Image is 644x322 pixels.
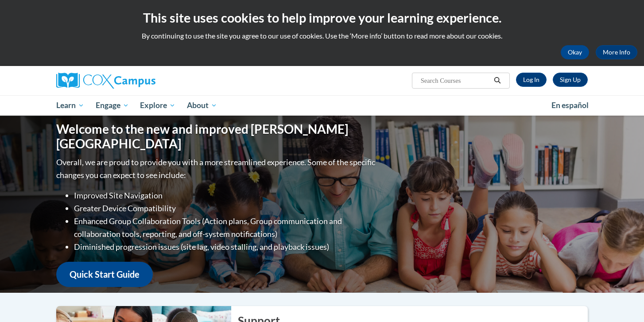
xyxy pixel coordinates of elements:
[187,100,217,111] span: About
[7,9,637,27] h2: This site uses cookies to help improve your learning experience.
[491,75,504,86] button: Search
[561,45,589,59] button: Okay
[516,73,547,87] a: Log In
[181,95,223,116] a: About
[553,73,588,87] a: Register
[56,262,153,287] a: Quick Start Guide
[420,75,491,86] input: Search Courses
[90,95,135,116] a: Engage
[56,73,225,89] a: Cox Campus
[56,100,84,111] span: Learn
[74,215,377,241] li: Enhanced Group Collaboration Tools (Action plans, Group communication and collaboration tools, re...
[551,101,589,110] span: En español
[96,100,129,111] span: Engage
[134,95,181,116] a: Explore
[56,156,377,182] p: Overall, we are proud to provide you with a more streamlined experience. Some of the specific cha...
[74,189,377,202] li: Improved Site Navigation
[546,96,594,115] a: En español
[74,241,377,253] li: Diminished progression issues (site lag, video stalling, and playback issues)
[56,122,377,151] h1: Welcome to the new and improved [PERSON_NAME][GEOGRAPHIC_DATA]
[140,100,175,111] span: Explore
[7,31,637,41] p: By continuing to use the site you agree to our use of cookies. Use the ‘More info’ button to read...
[74,202,377,215] li: Greater Device Compatibility
[50,95,90,116] a: Learn
[43,95,601,116] div: Main menu
[596,45,637,59] a: More Info
[56,73,155,89] img: Cox Campus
